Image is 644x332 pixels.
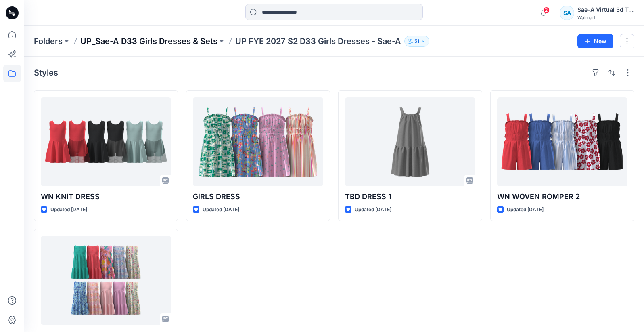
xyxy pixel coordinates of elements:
[50,206,87,214] p: Updated [DATE]
[507,206,544,214] p: Updated [DATE]
[414,37,419,46] p: 51
[345,97,475,186] a: TBD DRESS 1
[41,191,171,202] p: WN KNIT DRESS
[34,36,63,47] a: Folders
[41,97,171,186] a: WN KNIT DRESS
[497,191,627,202] p: WN WOVEN ROMPER 2
[543,7,550,13] span: 2
[577,34,613,48] button: New
[577,15,634,21] div: Walmart
[345,191,475,202] p: TBD DRESS 1
[80,36,217,47] a: UP_Sae-A D33 Girls Dresses & Sets
[404,36,429,47] button: 51
[203,206,239,214] p: Updated [DATE]
[41,236,171,325] a: S2 26 WN DRESS1
[497,97,627,186] a: WN WOVEN ROMPER 2
[193,191,323,202] p: GIRLS DRESS
[34,68,58,78] h4: Styles
[577,5,634,15] div: Sae-A Virtual 3d Team
[560,6,574,20] div: SA
[235,36,401,47] p: UP FYE 2027 S2 D33 Girls Dresses - Sae-A
[193,97,323,186] a: GIRLS DRESS
[355,206,391,214] p: Updated [DATE]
